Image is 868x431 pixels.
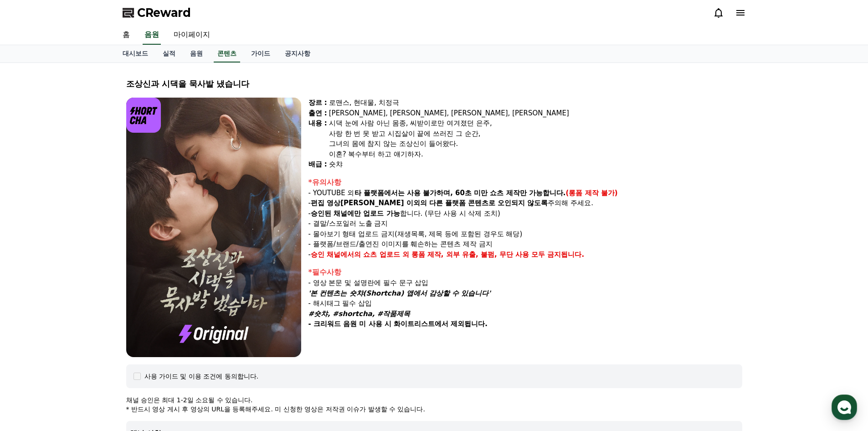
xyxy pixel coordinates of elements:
[308,118,327,159] div: 내용 :
[244,45,277,62] a: 가이드
[311,250,409,259] strong: 승인 채널에서의 쇼츠 업로드 외
[144,372,259,381] div: 사용 가이드 및 이용 조건에 동의합니다.
[115,45,155,62] a: 대시보드
[277,45,318,62] a: 공지사항
[308,278,742,288] p: - 영상 본문 및 설명란에 필수 문구 삽입
[429,199,548,207] strong: 다른 플랫폼 콘텐츠로 오인되지 않도록
[308,159,327,170] div: 배급 :
[155,45,183,62] a: 실적
[311,209,400,218] strong: 승인된 채널에만 업로드 가능
[329,159,742,170] div: 숏챠
[126,78,742,90] div: 조상신과 시댁을 묵사발 냈습니다
[308,188,742,198] p: - YOUTUBE 외
[166,26,217,45] a: 마이페이지
[329,108,742,119] div: [PERSON_NAME], [PERSON_NAME], [PERSON_NAME], [PERSON_NAME]
[311,199,427,207] strong: 편집 영상[PERSON_NAME] 이외의
[308,218,742,229] p: - 결말/스포일러 노출 금지
[183,45,210,62] a: 음원
[354,189,566,197] strong: 타 플랫폼에서는 사용 불가하며, 60초 미만 쇼츠 제작만 가능합니다.
[329,139,742,149] div: 그녀의 몸에 참지 않는 조상신이 들어왔다.
[329,118,742,129] div: 시댁 눈에 사람 아닌 몸종, 씨받이로만 여겨졌던 은주,
[137,5,191,20] span: CReward
[115,26,137,45] a: 홈
[143,26,161,45] a: 음원
[123,5,191,20] a: CReward
[308,298,742,309] p: - 해시태그 필수 삽입
[329,129,742,139] div: 사랑 한 번 못 받고 시집살이 끝에 쓰러진 그 순간,
[308,208,742,219] p: - 합니다. (무단 사용 시 삭제 조치)
[126,98,301,357] img: video
[308,320,488,328] strong: - 크리워드 음원 미 사용 시 화이트리스트에서 제외됩니다.
[126,395,742,405] p: 채널 승인은 최대 1-2일 소요될 수 있습니다.
[308,98,327,108] div: 장르 :
[126,405,742,414] p: * 반드시 영상 게시 후 영상의 URL을 등록해주세요. 미 신청한 영상은 저작권 이슈가 발생할 수 있습니다.
[308,177,742,188] div: *유의사항
[308,229,742,239] p: - 몰아보기 형태 업로드 금지(재생목록, 제목 등에 포함된 경우도 해당)
[308,198,742,208] p: - 주의해 주세요.
[329,98,742,108] div: 로맨스, 현대물, 치정극
[308,249,742,260] p: -
[566,189,618,197] strong: (롱폼 제작 불가)
[214,45,240,62] a: 콘텐츠
[308,310,411,318] em: #숏챠, #shortcha, #작품제목
[126,98,161,133] img: logo
[329,149,742,160] div: 이혼? 복수부터 하고 얘기하자.
[308,239,742,249] p: - 플랫폼/브랜드/출연진 이미지를 훼손하는 콘텐츠 제작 금지
[308,267,742,278] div: *필수사항
[308,289,491,297] em: '본 컨텐츠는 숏챠(Shortcha) 앱에서 감상할 수 있습니다'
[411,250,585,259] strong: 롱폼 제작, 외부 유출, 불펌, 무단 사용 모두 금지됩니다.
[308,108,327,119] div: 출연 :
